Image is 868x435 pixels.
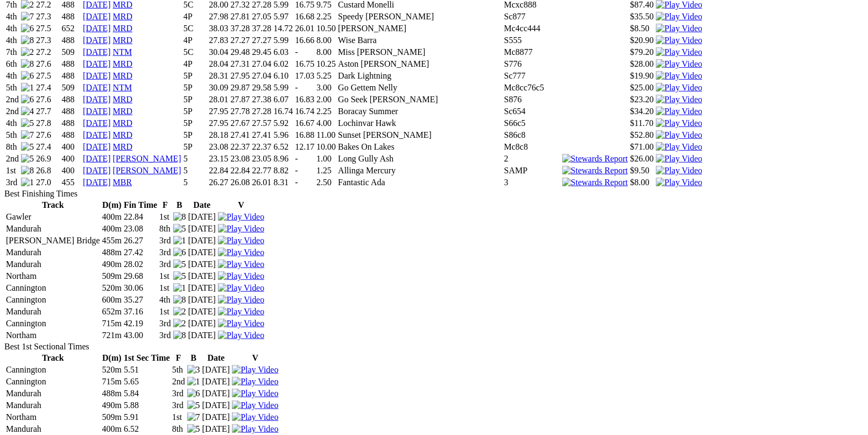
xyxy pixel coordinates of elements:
td: 2nd [5,94,19,105]
td: 4th [5,118,19,129]
td: S66c5 [504,118,561,129]
td: 5C [183,47,208,58]
img: 2 [173,307,186,317]
td: 5th [5,130,19,141]
td: 488 [61,94,82,105]
a: View replay [218,283,264,292]
td: 6.02 [273,59,293,69]
td: 27.95 [208,118,229,129]
td: 4P [183,59,208,69]
a: NTM [113,83,132,92]
img: Play Video [218,319,264,328]
td: 28.04 [208,59,229,69]
img: 7 [21,130,34,140]
a: MRD [113,71,132,80]
img: 5 [173,271,186,281]
td: 5.99 [273,35,293,46]
a: View replay [656,47,702,57]
img: 8 [21,36,34,45]
td: Sc777 [504,71,561,81]
a: View replay [218,236,264,245]
img: Play Video [656,83,702,93]
td: $28.00 [630,59,654,69]
td: 29.58 [251,82,272,93]
td: Miss [PERSON_NAME] [337,47,503,58]
a: MRD [113,95,132,104]
td: 27.41 [230,130,250,141]
a: [DATE] [83,36,111,45]
td: 2.25 [316,106,336,117]
img: Play Video [232,424,278,434]
td: $8.50 [630,23,654,34]
a: View replay [232,365,278,374]
td: 30.04 [208,47,229,58]
a: [DATE] [83,142,111,151]
td: 6.52 [273,142,293,152]
td: Speedy [PERSON_NAME] [337,11,503,22]
td: 27.41 [251,130,272,141]
td: 5P [183,130,208,141]
td: S86c8 [504,130,561,141]
td: 4th [5,11,19,22]
img: Play Video [232,365,278,375]
td: 27.95 [208,106,229,117]
td: 8.00 [316,47,336,58]
a: View replay [656,71,702,80]
td: 5P [183,142,208,152]
a: View replay [656,12,702,21]
td: 27.3 [36,11,60,22]
td: 5th [5,82,19,93]
td: 7th [5,47,19,58]
td: $35.50 [630,11,654,22]
a: View replay [656,59,702,68]
img: Play Video [218,283,264,293]
img: Stewards Report [562,178,628,187]
img: Play Video [656,24,702,33]
td: 4th [5,35,19,46]
td: Lochinvar Hawk [337,118,503,129]
a: MRD [113,107,132,116]
td: 8.00 [316,35,336,46]
a: MRD [113,12,132,21]
td: 22.37 [230,142,250,152]
td: $20.90 [630,35,654,46]
a: [DATE] [83,178,111,187]
a: [DATE] [83,83,111,92]
td: Aston [PERSON_NAME] [337,59,503,69]
a: View replay [218,224,264,233]
td: 4th [5,71,19,81]
td: [PERSON_NAME] [337,23,503,34]
a: View replay [656,166,702,175]
img: 8 [21,59,34,69]
td: 4th [5,23,19,34]
td: 4.00 [316,118,336,129]
td: $23.20 [630,94,654,105]
td: 2nd [5,153,19,164]
td: 5.99 [273,82,293,93]
td: 8th [5,142,19,152]
a: [DATE] [83,118,111,128]
img: Play Video [656,12,702,22]
td: Sunset [PERSON_NAME] [337,130,503,141]
img: 6 [173,248,186,257]
img: Play Video [656,47,702,57]
td: - [294,47,315,58]
td: 10.25 [316,59,336,69]
a: View replay [218,259,264,269]
img: 5 [187,424,200,434]
img: 5 [173,224,186,234]
img: Play Video [218,224,264,234]
td: 27.3 [36,35,60,46]
a: [DATE] [83,166,111,175]
td: $71.00 [630,142,654,152]
img: Play Video [656,107,702,116]
td: 27.5 [36,23,60,34]
img: 4 [21,107,34,116]
img: 8 [173,295,186,305]
td: 488 [61,106,82,117]
td: $79.20 [630,47,654,58]
a: View replay [218,295,264,304]
td: 16.74 [273,106,293,117]
a: View replay [232,389,278,398]
img: Stewards Report [562,166,628,176]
